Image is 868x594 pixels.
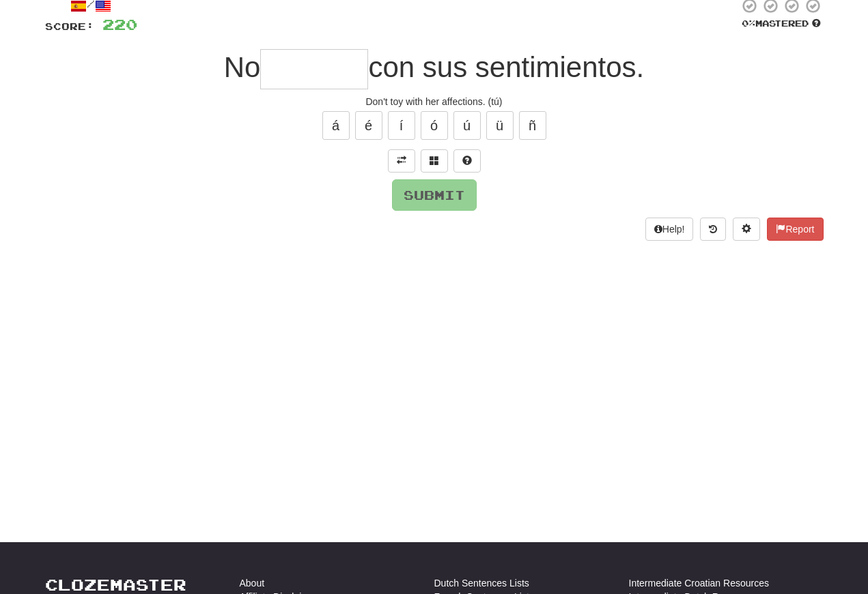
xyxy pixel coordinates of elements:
[240,576,265,590] a: About
[434,576,529,590] a: Dutch Sentences Lists
[421,149,448,173] button: Switch sentence to multiple choice alt+p
[486,111,514,140] button: ü
[224,51,261,83] span: No
[742,18,755,29] span: 0 %
[629,576,769,590] a: Intermediate Croatian Resources
[388,149,415,173] button: Toggle translation (alt+t)
[322,111,350,140] button: á
[45,20,94,32] span: Score:
[739,18,824,30] div: Mastered
[453,149,481,173] button: Single letter hint - you only get 1 per sentence and score half the points! alt+h
[45,576,186,593] a: Clozemaster
[45,95,824,108] div: Don't toy with her affections. (tú)
[368,51,644,83] span: con sus sentimientos.
[453,111,481,140] button: ú
[421,111,448,140] button: ó
[645,218,694,241] button: Help!
[355,111,382,140] button: é
[700,218,726,241] button: Round history (alt+y)
[102,16,137,33] span: 220
[519,111,546,140] button: ñ
[767,218,823,241] button: Report
[392,179,477,211] button: Submit
[388,111,415,140] button: í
